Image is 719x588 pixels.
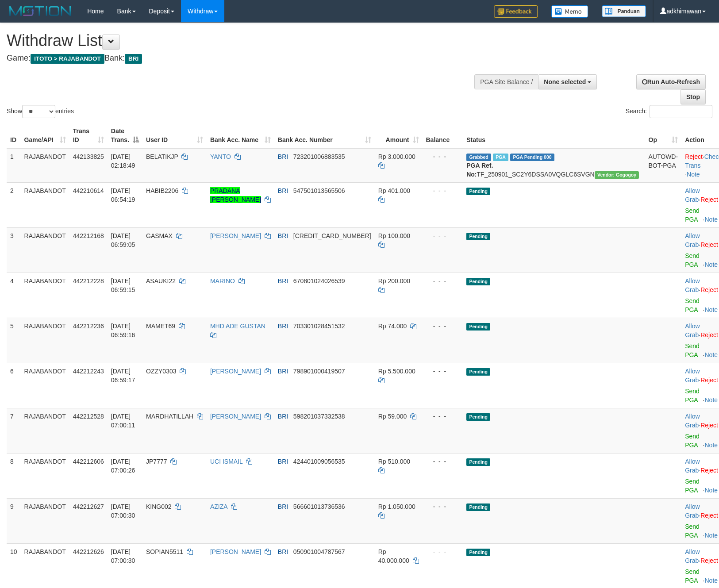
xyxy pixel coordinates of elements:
td: RAJABANDOT [21,498,69,543]
td: RAJABANDOT [21,318,69,363]
span: Copy 424401009056535 to clipboard [293,458,345,465]
span: Pending [466,278,490,285]
span: BRI [278,413,288,420]
span: · [685,458,700,474]
th: Balance [423,123,463,148]
td: RAJABANDOT [21,273,69,318]
span: Rp 40.000.000 [378,548,409,564]
h4: Game: Bank: [7,54,470,63]
img: Button%20Memo.svg [551,5,588,18]
a: Reject [700,196,718,203]
div: - - - [426,502,460,511]
a: PRADANA [PERSON_NAME] [210,187,261,203]
span: BRI [278,323,288,330]
span: [DATE] 07:00:30 [111,548,135,564]
a: Send PGA [685,568,700,584]
td: 2 [7,182,21,227]
span: MAMET69 [146,323,175,330]
td: 3 [7,227,21,273]
a: Allow Grab [685,458,700,474]
img: MOTION_logo.png [7,4,74,18]
a: [PERSON_NAME] [210,232,261,239]
span: [DATE] 06:59:17 [111,368,135,384]
td: RAJABANDOT [21,182,69,227]
span: BRI [278,187,288,194]
a: MARINO [210,277,235,284]
span: KING002 [146,503,172,510]
th: Bank Acc. Name: activate to sort column ascending [207,123,274,148]
span: GASMAX [146,232,173,239]
span: · [685,548,700,564]
a: Reject [685,153,703,160]
span: Pending [466,233,490,240]
a: Note [705,577,718,584]
div: - - - [426,322,460,331]
a: MHD ADE GUSTAN [210,323,265,330]
div: - - - [426,457,460,466]
span: Rp 59.000 [378,413,407,420]
span: MARDHATILLAH [146,413,193,420]
td: 1 [7,148,21,183]
div: - - - [426,547,460,556]
td: 5 [7,318,21,363]
select: Showentries [22,105,55,118]
span: Copy 598201037332538 to clipboard [293,413,345,420]
a: Send PGA [685,433,700,449]
a: Send PGA [685,207,700,223]
span: Copy 703301028451532 to clipboard [293,323,345,330]
span: · [685,368,700,384]
a: Reject [700,467,718,474]
a: Send PGA [685,297,700,313]
span: BRI [278,232,288,239]
span: [DATE] 07:00:30 [111,503,135,519]
a: Stop [681,89,706,104]
a: YANTO [210,153,231,160]
span: Copy 547501013565506 to clipboard [293,187,345,194]
a: Allow Grab [685,187,700,203]
a: Send PGA [685,252,700,268]
a: AZIZA [210,503,227,510]
a: Reject [700,512,718,519]
span: BRI [278,277,288,284]
h1: Withdraw List [7,32,470,50]
span: 442212606 [73,458,104,465]
a: [PERSON_NAME] [210,413,261,420]
span: BRI [125,54,142,64]
a: Reject [700,422,718,429]
a: Note [687,171,700,178]
span: Rp 510.000 [378,458,410,465]
span: Grabbed [466,154,491,161]
a: Reject [700,557,718,564]
span: Pending [466,458,490,466]
a: Allow Grab [685,323,700,338]
span: · [685,413,700,429]
a: Send PGA [685,478,700,494]
a: [PERSON_NAME] [210,548,261,555]
td: RAJABANDOT [21,148,69,183]
span: [DATE] 07:00:11 [111,413,135,429]
span: BELATIKJP [146,153,178,160]
span: Rp 3.000.000 [378,153,415,160]
a: Note [705,261,718,268]
td: 4 [7,273,21,318]
td: TF_250901_SC2Y6DSSA0VQGLC6SVGN [463,148,645,183]
td: RAJABANDOT [21,363,69,408]
span: Rp 1.050.000 [378,503,415,510]
span: ASAUKI22 [146,277,176,284]
a: Allow Grab [685,232,700,248]
th: Op: activate to sort column ascending [645,123,682,148]
span: [DATE] 07:00:26 [111,458,135,474]
span: OZZY0303 [146,368,176,375]
span: [DATE] 06:59:05 [111,232,135,248]
label: Search: [626,105,712,118]
span: Pending [466,503,490,511]
span: [DATE] 02:18:49 [111,153,135,169]
a: Note [705,306,718,313]
th: Trans ID: activate to sort column ascending [69,123,108,148]
span: · [685,187,700,203]
span: Copy 050901004787567 to clipboard [293,548,345,555]
a: Allow Grab [685,368,700,384]
a: Run Auto-Refresh [636,74,706,89]
a: Send PGA [685,342,700,358]
span: 442212236 [73,323,104,330]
